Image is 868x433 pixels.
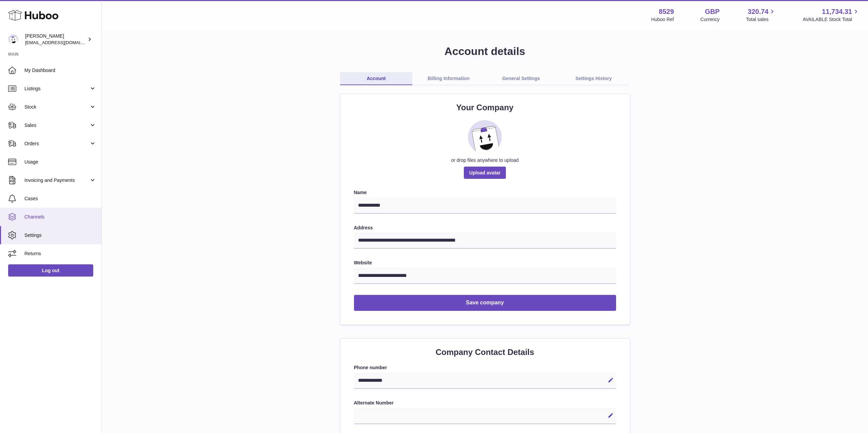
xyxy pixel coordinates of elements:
span: 320.74 [748,7,768,16]
label: Name [354,189,616,196]
label: Address [354,225,616,231]
span: [EMAIL_ADDRESS][DOMAIN_NAME] [25,40,100,45]
a: Log out [8,264,93,277]
span: Cases [24,195,96,202]
h2: Company Contact Details [354,347,616,358]
span: Usage [24,159,96,165]
strong: 8529 [659,7,674,16]
img: placeholder_image.svg [468,120,502,154]
span: Upload avatar [464,167,506,179]
a: General Settings [485,72,557,85]
label: Alternate Number [354,400,616,406]
button: Save company [354,295,616,311]
img: admin@redgrass.ch [8,34,18,44]
span: 11,734.31 [822,7,852,16]
span: My Dashboard [24,67,96,74]
label: Phone number [354,364,616,371]
h2: Your Company [354,102,616,113]
a: Account [340,72,413,85]
span: Returns [24,250,96,257]
span: Settings [24,232,96,239]
span: Listings [24,86,89,92]
span: Invoicing and Payments [24,177,89,184]
span: Total sales [746,16,776,23]
a: Billing Information [412,72,485,85]
div: [PERSON_NAME] [25,33,86,46]
div: Huboo Ref [651,16,674,23]
h1: Account details [113,44,857,59]
span: Orders [24,140,89,147]
span: Stock [24,104,89,110]
span: Channels [24,214,96,220]
a: 11,734.31 AVAILABLE Stock Total [803,7,860,23]
strong: GBP [705,7,719,16]
span: AVAILABLE Stock Total [803,16,860,23]
a: Settings History [557,72,630,85]
a: 320.74 Total sales [746,7,776,23]
span: Sales [24,122,89,129]
div: Currency [701,16,720,23]
label: Website [354,260,616,266]
div: or drop files anywhere to upload [354,157,616,164]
